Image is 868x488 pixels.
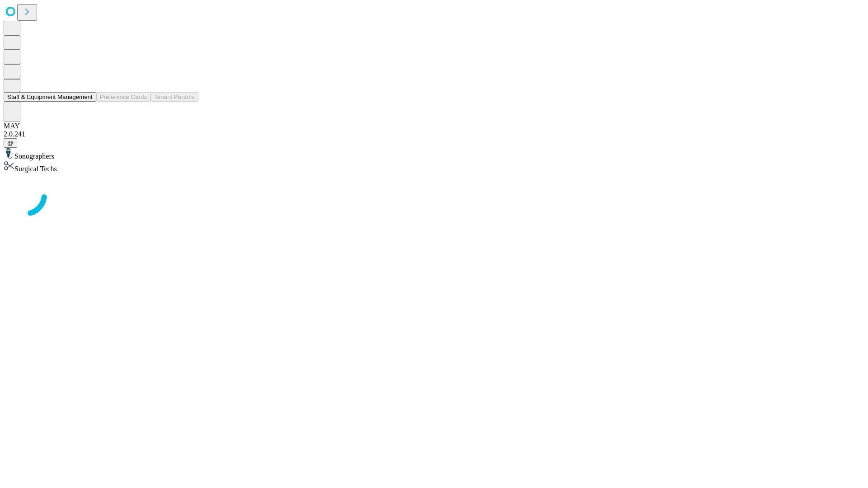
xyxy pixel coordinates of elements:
[4,148,864,160] div: Sonographers
[4,122,864,130] div: MAY
[4,130,864,138] div: 2.0.241
[151,92,198,102] button: Tenant Params
[4,92,96,102] button: Staff & Equipment Management
[4,160,864,173] div: Surgical Techs
[4,138,17,148] button: @
[7,140,14,146] span: @
[96,92,151,102] button: Preference Cards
